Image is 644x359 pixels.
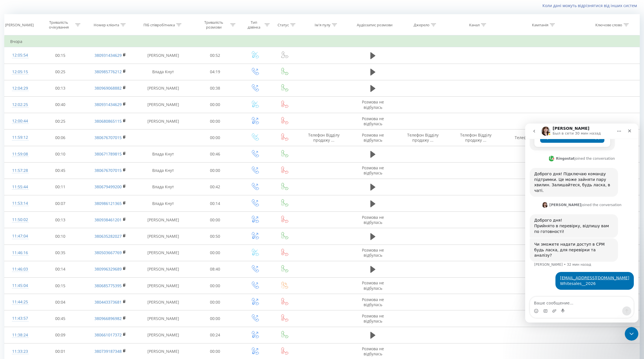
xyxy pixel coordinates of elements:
td: 00:13 [36,212,85,228]
span: Розмова не відбулась [362,215,384,225]
span: Розмова не відбулась [362,132,384,143]
td: Влада Кнут [136,146,191,162]
td: 00:00 [191,212,240,228]
td: [PERSON_NAME] [136,228,191,245]
td: [PERSON_NAME] [136,310,191,327]
div: Olga говорит… [5,78,109,91]
button: Средство выбора эмодзи [9,185,13,190]
td: 00:07 [36,195,85,212]
div: 11:55:44 [10,181,30,193]
a: 380676707015 [95,168,122,173]
div: Доброго дня! Підключаю команду підтримки. Це може зайняти пару хвилин. Залишайтеся, будь ласка, в... [9,48,88,70]
div: 12:05:15 [10,66,30,77]
div: Канал [469,23,480,27]
td: [PERSON_NAME] [136,294,191,310]
div: Olga говорит… [5,91,109,115]
td: [PERSON_NAME] [136,80,191,96]
div: Ім'я пулу [315,23,330,27]
td: 00:14 [191,195,240,212]
div: 12:04:29 [10,83,30,94]
td: [PERSON_NAME] [136,47,191,64]
a: 380679499200 [95,184,122,189]
div: Доброго дня! Підключаю команду підтримки. Це може зайняти пару хвилин. Залишайтеся, будь ласка, в... [5,44,93,73]
a: 380985776212 [95,69,122,74]
a: 380443373681 [95,299,122,305]
td: 00:14 [36,261,85,277]
div: Валентин говорит… [5,148,109,173]
div: Тривалість розмови [199,20,229,30]
div: 11:46:03 [10,264,30,275]
td: 00:15 [36,278,85,294]
a: 380676707015 [95,135,122,140]
td: 00:40 [36,96,85,113]
button: Start recording [36,185,40,190]
td: 00:04 [36,294,85,310]
span: Розмова не відбулась [362,247,384,258]
a: 380986121365 [95,201,122,206]
td: Влада Кнут [136,64,191,80]
button: Отправить сообщение… [97,183,106,192]
div: 12:02:25 [10,99,30,110]
td: 00:38 [191,80,240,96]
td: [PERSON_NAME] [136,278,191,294]
a: 380966896982 [95,316,122,321]
div: 11:53:14 [10,198,30,209]
td: 00:25 [36,64,85,80]
img: Profile image for Olga [17,79,23,84]
td: 00:06 [36,129,85,146]
span: Телефон Відділу продажу ... [407,132,439,143]
td: Влада Кнут [136,195,191,212]
div: Прийнято в перевірку, відпишу вам по готовності! [9,100,88,111]
div: Статус [278,23,289,27]
td: 00:35 [36,245,85,261]
div: joined the conversation [31,33,90,38]
span: Розмова не відбулась [362,297,384,307]
span: Телефон Відділу продажу ... [515,135,568,140]
td: 00:00 [191,162,240,179]
div: ПІБ співробітника [143,23,175,27]
a: 380969068882 [95,85,122,91]
span: Розмова не відбулась [362,99,384,110]
td: 00:45 [36,310,85,327]
td: 00:15 [36,47,85,64]
textarea: Ваше сообщение... [5,173,108,183]
td: 00:00 [191,245,240,261]
div: Ключове слово [595,23,622,27]
td: 00:42 [191,179,240,195]
td: 00:24 [191,327,240,343]
td: [PERSON_NAME] [136,113,191,129]
td: 00:25 [36,113,85,129]
iframe: Intercom live chat [525,124,638,323]
a: 380503667769 [95,250,122,255]
div: 11:44:25 [10,297,30,308]
a: 380635282027 [95,233,122,239]
div: 11:57:28 [10,165,30,176]
div: Olga говорит… [5,115,109,148]
td: 00:46 [191,146,240,162]
a: 380996329689 [95,266,122,272]
button: Средство выбора GIF-файла [18,185,22,190]
a: 380661017372 [95,332,122,338]
a: 380680865115 [95,118,122,124]
div: Доброго дня!Прийнято в перевірку, відпишу вам по готовності! [5,91,93,114]
td: 00:10 [36,228,85,245]
td: [PERSON_NAME] [136,245,191,261]
div: Тривалість очікування [44,20,74,30]
td: 00:45 [36,162,85,179]
div: Доброго дня! [9,94,88,100]
div: Ringostat говорит… [5,31,109,44]
span: Розмова не відбулась [362,346,384,356]
div: 11:59:08 [10,149,30,160]
div: joined the conversation [24,79,96,84]
div: Чи зможете надати доступ в СРМ будь ласка, для перевірки та аналізу?[PERSON_NAME] • 32 мин назад [5,115,93,138]
a: 380671789815 [95,151,122,157]
td: 04:19 [191,64,240,80]
td: 00:09 [36,327,85,343]
span: Розмова не відбулась [362,165,384,176]
div: 11:47:04 [10,231,30,242]
td: Влада Кнут [136,179,191,195]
